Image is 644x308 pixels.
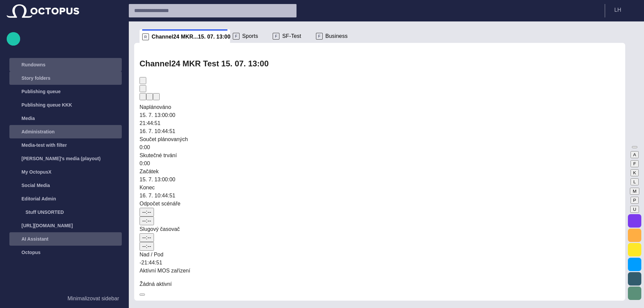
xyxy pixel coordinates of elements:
div: -21:44:51 [140,259,620,267]
div: [URL][DOMAIN_NAME] [7,219,122,232]
p: Media [21,115,35,122]
div: Octopus [7,246,122,259]
p: F [316,33,323,40]
p: Publishing queue [21,88,61,95]
button: A [631,151,639,158]
p: Administration [21,128,55,135]
span: Skutečné trvání [140,152,177,158]
button: L [631,178,638,185]
div: 0:00 [140,143,620,151]
p: Media-test with filter [21,142,67,148]
div: 16. 7. 10:44:51 [140,127,620,135]
span: Slugový časovač [140,226,180,232]
div: FSF-Test [270,29,313,43]
button: --:-- [140,208,154,217]
p: Story folders [21,75,50,81]
p: Editorial Admin [21,195,56,202]
p: Octopus [21,249,41,256]
div: 15. 7. 13:00:00 [140,111,620,119]
p: Rundowns [21,61,46,68]
span: Odpočet scénáře [140,201,180,206]
button: --:-- [140,242,154,251]
div: RChannel24 MKR...15. 07. 13:00 [140,29,230,43]
p: [PERSON_NAME]'s media (playout) [21,155,101,162]
div: Media [7,112,122,125]
div: Publishing queue [7,85,122,98]
div: 0:00 [140,160,620,168]
span: Business [325,33,347,40]
button: --:-- [140,217,154,225]
div: 16. 7. 10:44:51 [140,192,620,200]
p: R [142,34,149,40]
p: Minimalizovat sidebar [67,295,119,303]
p: L H [614,6,621,14]
img: Octopus News Room [7,4,79,18]
div: FSports [230,29,270,43]
span: Channel24 MKR...15. 07. 13:00 [152,34,230,40]
span: Začátek [140,169,159,174]
p: My OctopusX [21,169,51,175]
span: Naplánováno [140,104,171,110]
div: 15. 7. 13:00:00 [140,176,620,184]
button: LH [609,4,640,16]
button: M [630,188,639,195]
span: Konec [140,185,155,190]
div: Media-test with filter [7,138,122,152]
h2: Channel24 MKR Test 15. 07. 13:00 [140,58,620,70]
div: [PERSON_NAME]'s media (playout) [7,152,122,165]
p: Publishing queue KKK [21,102,72,108]
span: Nad / Pod [140,252,163,257]
button: F [631,160,639,167]
p: Žádná aktivní [140,280,620,288]
p: F [233,33,239,40]
p: [URL][DOMAIN_NAME] [21,222,73,229]
button: K [631,169,639,176]
p: F [273,33,279,40]
button: P [631,197,639,204]
button: --:-- [140,233,154,242]
p: Stuff UNSORTED [25,209,64,215]
span: Součet plánovaných [140,136,188,142]
div: FBusiness [313,29,360,43]
button: U [630,206,639,213]
span: SF-Test [282,33,301,40]
div: 21:44:51 [140,119,620,127]
p: AI Assistant [21,236,48,242]
div: AI Assistant [7,232,122,246]
span: Aktívní MOS zařízení [140,268,190,273]
p: Social Media [21,182,50,189]
button: Minimalizovat sidebar [7,292,122,305]
ul: main menu [7,58,122,259]
span: Sports [242,33,258,40]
